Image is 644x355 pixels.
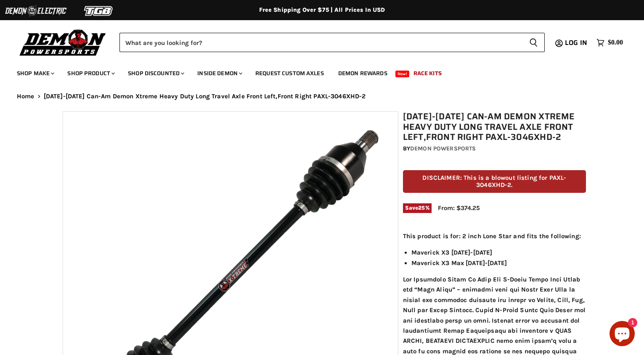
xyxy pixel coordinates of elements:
a: Log in [561,39,592,47]
h1: [DATE]-[DATE] Can-Am Demon Xtreme Heavy Duty Long Travel Axle Front Left,Front Right PAXL-3046XHD-2 [403,111,586,142]
a: Demon Rewards [332,65,394,82]
span: $0.00 [608,39,623,47]
inbox-online-store-chat: Shopify online store chat [607,321,637,348]
a: Demon Powersports [410,145,476,152]
span: From: $374.25 [438,204,480,212]
a: Home [17,93,34,100]
li: Maverick X3 [DATE]-[DATE] [411,247,586,258]
a: Inside Demon [191,65,247,82]
span: Save % [403,203,432,213]
span: Log in [565,37,587,48]
a: Shop Discounted [122,65,189,82]
button: Search [522,33,545,52]
img: TGB Logo 2 [67,3,130,19]
a: Race Kits [407,65,448,82]
ul: Main menu [11,61,621,82]
p: DISCLAIMER: This is a blowout listing for PAXL-3046XHD-2. [403,170,586,193]
a: $0.00 [592,37,627,49]
a: Shop Make [11,65,59,82]
img: Demon Electric Logo 2 [4,3,67,19]
form: Product [119,33,545,52]
a: Request Custom Axles [249,65,330,82]
input: Search [119,33,522,52]
span: New! [395,71,410,77]
li: Maverick X3 Max [DATE]-[DATE] [411,258,586,268]
img: Demon Powersports [17,27,109,57]
span: [DATE]-[DATE] Can-Am Demon Xtreme Heavy Duty Long Travel Axle Front Left,Front Right PAXL-3046XHD-2 [44,93,366,100]
div: by [403,144,586,153]
span: 25 [418,205,425,211]
a: Shop Product [61,65,120,82]
p: This product is for: 2 inch Lone Star and fits the following: [403,231,586,241]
